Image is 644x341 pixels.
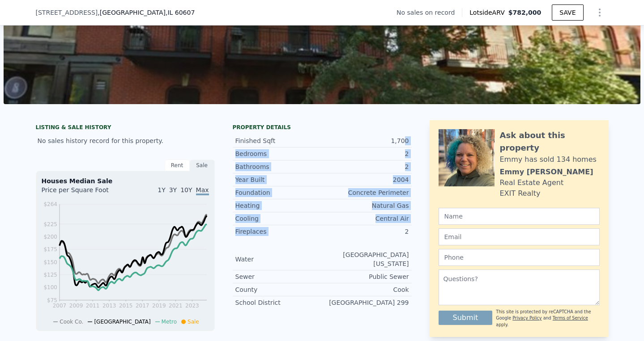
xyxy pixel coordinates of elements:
[322,136,409,145] div: 1,700
[190,160,215,171] div: Sale
[43,284,57,290] tspan: $100
[322,214,409,223] div: Central Air
[439,249,600,266] input: Phone
[166,9,195,16] span: , IL 60607
[180,186,192,194] span: 10Y
[169,303,183,309] tspan: 2021
[233,124,412,131] div: Property details
[235,175,322,184] div: Year Built
[196,186,209,195] span: Max
[235,214,322,223] div: Cooling
[553,316,588,320] a: Terms of Service
[439,228,600,245] input: Email
[235,272,322,281] div: Sewer
[36,8,98,17] span: [STREET_ADDRESS]
[60,319,83,325] span: Cook Co.
[508,9,542,16] span: $782,000
[500,154,597,165] div: Emmy has sold 134 homes
[496,309,599,328] div: This site is protected by reCAPTCHA and the Google and apply.
[36,124,215,133] div: LISTING & SALE HISTORY
[98,8,195,17] span: , [GEOGRAPHIC_DATA]
[69,303,83,309] tspan: 2009
[188,319,199,325] span: Sale
[47,297,57,303] tspan: $75
[322,250,409,268] div: [GEOGRAPHIC_DATA][US_STATE]
[235,255,322,264] div: Water
[512,316,542,320] a: Privacy Policy
[322,227,409,236] div: 2
[322,149,409,158] div: 2
[500,177,564,188] div: Real Estate Agent
[42,185,125,200] div: Price per Square Foot
[152,303,166,309] tspan: 2019
[185,303,199,309] tspan: 2023
[322,285,409,294] div: Cook
[591,4,609,21] button: Show Options
[552,4,583,21] button: SAVE
[102,303,116,309] tspan: 2013
[43,201,57,207] tspan: $264
[235,285,322,294] div: County
[235,298,322,307] div: School District
[397,8,462,17] div: No sales on record
[36,133,215,149] div: No sales history record for this property.
[439,311,493,325] button: Submit
[43,234,57,240] tspan: $200
[43,221,57,227] tspan: $225
[235,227,322,236] div: Fireplaces
[500,129,600,154] div: Ask about this property
[42,177,209,185] div: Houses Median Sale
[43,272,57,278] tspan: $125
[162,319,177,325] span: Metro
[52,303,66,309] tspan: 2007
[322,175,409,184] div: 2004
[235,136,322,145] div: Finished Sqft
[235,201,322,210] div: Heating
[165,160,190,171] div: Rent
[235,188,322,197] div: Foundation
[43,259,57,265] tspan: $150
[322,188,409,197] div: Concrete Perimeter
[85,303,99,309] tspan: 2011
[94,319,150,325] span: [GEOGRAPHIC_DATA]
[235,162,322,171] div: Bathrooms
[119,303,132,309] tspan: 2015
[322,162,409,171] div: 2
[135,303,149,309] tspan: 2017
[500,167,593,177] div: Emmy [PERSON_NAME]
[43,246,57,253] tspan: $175
[322,272,409,281] div: Public Sewer
[158,186,165,194] span: 1Y
[469,8,508,17] span: Lotside ARV
[500,188,541,199] div: EXIT Realty
[169,186,177,194] span: 3Y
[439,208,600,225] input: Name
[322,201,409,210] div: Natural Gas
[235,149,322,158] div: Bedrooms
[322,298,409,307] div: [GEOGRAPHIC_DATA] 299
